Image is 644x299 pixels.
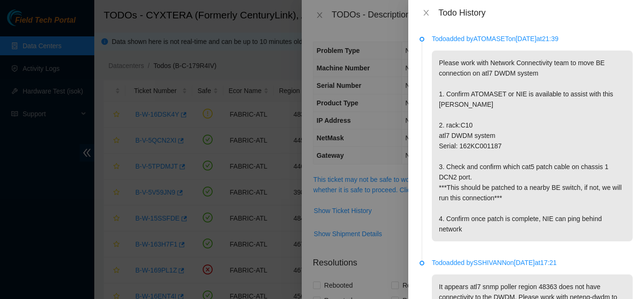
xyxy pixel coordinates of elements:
p: Todo added by ATOMASET on [DATE] at 21:39 [432,34,633,44]
div: Todo History [438,8,633,18]
p: Todo added by SSHIVANN on [DATE] at 17:21 [432,257,633,268]
button: Close [420,9,433,17]
span: close [422,9,430,17]
p: Please work with Network Connectivity team to move BE connection on atl7 DWDM system 1. Confirm A... [432,51,633,241]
